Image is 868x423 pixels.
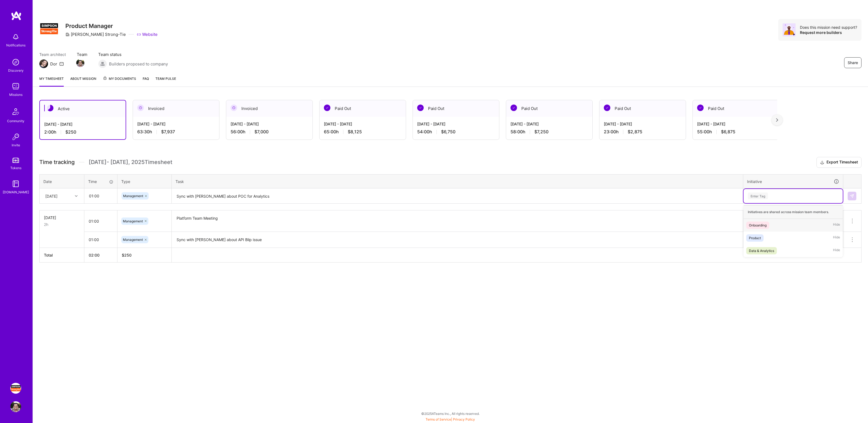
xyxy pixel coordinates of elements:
[123,219,143,223] span: Management
[510,105,517,111] img: Paid Out
[10,31,21,42] img: bell
[693,100,779,117] div: Paid Out
[39,52,66,57] span: Team architect
[45,193,58,199] div: [DATE]
[10,165,21,171] div: Tokens
[747,178,839,185] div: Initiative
[77,52,87,57] span: Team
[98,52,168,57] span: Team status
[833,234,840,242] span: Hide
[12,142,20,148] div: Invite
[65,32,70,37] i: icon CompanyGray
[850,194,854,198] img: Submit
[9,92,23,97] div: Missions
[161,129,175,135] span: $7,937
[599,100,686,117] div: Paid Out
[231,121,308,127] div: [DATE] - [DATE]
[3,189,29,195] div: [DOMAIN_NAME]
[254,129,269,135] span: $7,000
[155,77,176,81] span: Team Pulse
[9,383,23,394] a: Simpson Strong-Tie: Product Manager
[324,105,330,111] img: Paid Out
[743,205,843,219] div: Initiatives are shared across mission team members.
[75,195,78,197] i: icon Chevron
[417,121,495,127] div: [DATE] - [DATE]
[50,61,57,67] div: Dor
[33,407,868,420] div: © 2025 ATeams Inc., All rights reserved.
[137,31,158,37] a: Website
[776,118,778,122] img: right
[628,129,642,135] span: $2,875
[59,62,64,66] i: icon Mail
[65,129,76,135] span: $250
[226,100,312,117] div: Invoiced
[84,214,117,228] input: HH:MM
[65,23,158,29] h3: Product Manager
[833,247,840,254] span: Hide
[697,129,775,135] div: 55:00 h
[534,129,548,135] span: $7,250
[88,179,113,184] div: Time
[123,194,143,198] span: Management
[721,129,735,135] span: $6,875
[510,129,588,135] div: 58:00 h
[413,100,499,117] div: Paid Out
[44,215,80,220] div: [DATE]
[320,100,406,117] div: Paid Out
[800,30,857,35] div: Request more builders
[10,383,21,394] img: Simpson Strong-Tie: Product Manager
[39,19,59,39] img: Company Logo
[40,174,84,188] th: Date
[85,189,117,203] input: HH:MM
[426,417,451,421] a: Terms of Service
[39,159,75,166] span: Time tracking
[426,417,475,421] span: |
[10,178,21,189] img: guide book
[172,232,742,247] textarea: Sync with [PERSON_NAME] about API Blip issue
[65,31,126,37] div: [PERSON_NAME] Strong-Tie
[800,25,857,30] div: Does this mission need support?
[441,129,455,135] span: $6,750
[103,76,136,87] a: My Documents
[133,100,219,117] div: Invoiced
[12,158,19,163] img: tokens
[697,105,704,111] img: Paid Out
[697,121,775,127] div: [DATE] - [DATE]
[749,248,774,254] div: Data & Analytics
[10,401,21,412] img: User Avatar
[8,68,24,73] div: Discovery
[848,60,858,65] span: Share
[833,222,840,229] span: Hide
[417,129,495,135] div: 54:00 h
[10,57,21,68] img: discovery
[109,61,168,67] span: Builders proposed to company
[749,235,761,241] div: Product
[604,129,681,135] div: 23:00 h
[6,42,25,48] div: Notifications
[783,23,796,36] img: Avatar
[9,401,23,412] a: User Avatar
[510,121,588,127] div: [DATE] - [DATE]
[137,129,215,135] div: 63:30 h
[155,76,176,87] a: Team Pulse
[10,131,21,142] img: Invite
[44,129,121,135] div: 2:00 h
[324,129,401,135] div: 65:00 h
[137,105,144,111] img: Invoiced
[77,58,84,68] a: Team Member Avatar
[231,129,308,135] div: 56:00 h
[89,159,172,166] span: [DATE] - [DATE] , 2025 Timesheet
[172,189,742,203] textarea: Sync with [PERSON_NAME] about POC for Analytics
[40,100,126,117] div: Active
[749,222,767,228] div: Onboarding
[417,105,424,111] img: Paid Out
[10,81,21,92] img: teamwork
[44,121,121,127] div: [DATE] - [DATE]
[604,105,610,111] img: Paid Out
[11,11,22,21] img: logo
[172,211,742,231] textarea: Platform Team Meeting
[231,105,237,111] img: Invoiced
[820,160,824,165] i: icon Download
[816,157,861,168] button: Export Timesheet
[172,174,743,188] th: Task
